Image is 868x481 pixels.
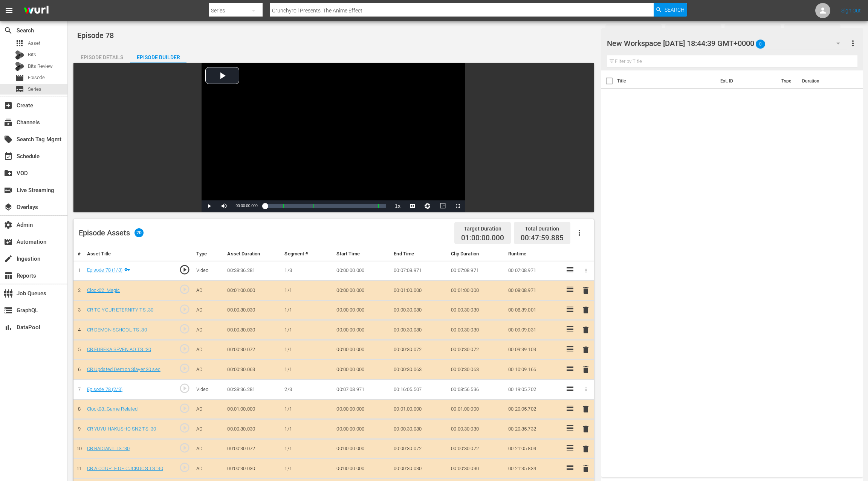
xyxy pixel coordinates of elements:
span: Search Tag Mgmt [4,135,13,144]
div: Bits [15,50,24,60]
th: End Time [391,247,448,261]
td: 00:01:00.000 [448,281,505,301]
div: Total Duration [791,26,834,36]
td: 00:00:30.030 [391,459,448,479]
span: Episode 78 [77,31,114,40]
td: AD [193,439,225,459]
span: DataPool [4,323,13,332]
td: 00:00:00.000 [333,281,391,301]
td: 00:38:36.281 [224,380,281,400]
span: 00:47:59.885 [521,234,564,242]
td: 2/3 [281,380,333,400]
span: Ingestion [4,254,13,263]
td: 1/1 [281,320,333,340]
td: 6 [73,360,84,380]
th: Asset Duration [224,247,281,261]
a: Clock02_Magic [87,287,120,293]
td: 00:00:00.000 [333,300,391,320]
span: play_circle_outline [179,383,190,394]
td: 00:07:08.971 [448,261,505,281]
span: Automation [4,237,13,246]
span: 20 [134,228,144,237]
td: 00:07:08.971 [391,261,448,281]
span: delete [581,305,590,315]
span: Admin [4,220,13,229]
div: Ad Duration [672,26,715,36]
a: Sign Out [841,8,861,14]
a: Episode 78 (1/3) [87,267,122,273]
span: more_vert [848,39,857,48]
span: Bits Review [28,63,53,70]
td: 1 [73,261,84,281]
td: 00:10:09.166 [505,360,562,380]
td: 00:08:39.001 [505,300,562,320]
td: 00:00:00.000 [333,320,391,340]
span: Episode [15,73,24,82]
td: 00:00:30.030 [448,459,505,479]
button: delete [581,404,590,415]
td: 00:08:08.971 [505,281,562,301]
button: delete [581,305,590,316]
span: play_circle_outline [179,304,190,315]
span: delete [581,325,590,334]
td: 00:00:00.000 [333,261,391,281]
button: more_vert [848,34,857,52]
a: Episode 78 (2/3) [87,386,122,392]
td: 00:20:05.702 [505,399,562,419]
td: 00:00:00.000 [333,399,391,419]
span: delete [581,444,590,454]
td: 00:00:30.072 [391,439,448,459]
span: Reports [4,271,13,280]
button: delete [581,443,590,454]
td: 8 [73,399,84,419]
span: Episode [28,74,45,81]
span: Asset [28,40,40,47]
td: AD [193,320,225,340]
span: Asset [15,39,24,48]
td: 00:00:30.030 [448,320,505,340]
td: 00:01:00.000 [391,281,448,301]
span: play_circle_outline [179,264,190,275]
td: 4 [73,320,84,340]
span: Series [15,85,24,94]
td: 00:38:36.281 [224,261,281,281]
td: 00:00:30.030 [448,300,505,320]
div: Bits Review [15,62,24,71]
span: Live Streaming [4,186,13,195]
div: Episode Builder [130,48,186,66]
td: 00:16:05.507 [391,380,448,400]
span: play_circle_outline [179,343,190,354]
td: 00:00:30.063 [224,360,281,380]
td: 11 [73,459,84,479]
td: 1/1 [281,419,333,439]
td: 00:00:30.030 [391,300,448,320]
td: AD [193,419,225,439]
div: Video Player [202,63,465,212]
td: 1/3 [281,261,333,281]
td: 1/1 [281,281,333,301]
td: 00:00:00.000 [333,360,391,380]
th: Segment # [281,247,333,261]
button: Jump To Time [420,200,435,212]
th: # [73,247,84,261]
td: 00:01:00.000 [448,399,505,419]
span: Channels [4,118,13,127]
td: 00:00:30.030 [448,419,505,439]
td: AD [193,281,225,301]
td: 00:21:35.834 [505,459,562,479]
span: delete [581,405,590,414]
span: Overlays [4,203,13,212]
td: Video [193,380,225,400]
a: CR DEMON SCHOOL TS :30 [87,327,147,333]
td: 00:00:00.000 [333,419,391,439]
td: 00:00:30.072 [448,340,505,360]
img: ans4CAIJ8jUAAAAAAAAAAAAAAAAAAAAAAAAgQb4GAAAAAAAAAAAAAAAAAAAAAAAAJMjXAAAAAAAAAAAAAAAAAAAAAAAAgAT5G... [18,2,54,20]
span: 00:00:00.000 [235,204,257,208]
span: Search [665,3,685,17]
span: Bits [28,51,36,58]
button: delete [581,325,590,336]
div: Episode Assets [79,228,144,237]
td: AD [193,459,225,479]
span: play_circle_outline [179,284,190,295]
span: 01:00:00.000 [461,234,504,243]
